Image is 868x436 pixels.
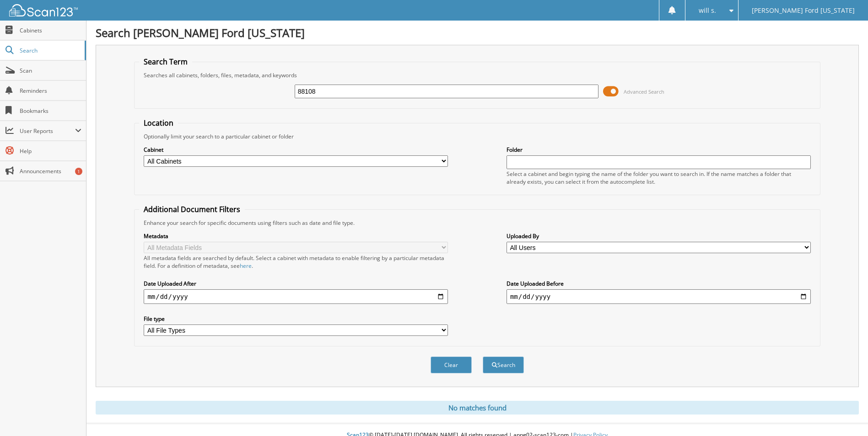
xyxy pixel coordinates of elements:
button: Search [483,356,524,373]
span: Bookmarks [20,107,81,115]
label: Date Uploaded After [144,280,448,287]
div: All metadata fields are searched by default. Select a cabinet with metadata to enable filtering b... [144,254,448,270]
label: Folder [507,146,811,154]
div: Optionally limit your search to a particular cabinet or folder [139,133,815,140]
span: Scan [20,67,81,74]
label: Cabinet [144,146,448,154]
span: User Reports [20,127,75,135]
span: Advanced Search [624,88,664,95]
div: No matches found [96,401,859,415]
span: Reminders [20,87,81,95]
a: here [240,262,252,270]
legend: Additional Document Filters [139,204,245,214]
label: Metadata [144,232,448,240]
span: Cabinets [20,27,81,34]
span: Search [20,47,80,54]
span: Announcements [20,167,81,175]
div: Searches all cabinets, folders, files, metadata, and keywords [139,71,815,79]
div: Enhance your search for specific documents using filters such as date and file type. [139,219,815,227]
label: File type [144,315,448,323]
span: [PERSON_NAME] Ford [US_STATE] [752,8,855,13]
div: Select a cabinet and begin typing the name of the folder you want to search in. If the name match... [507,170,811,186]
span: will s. [699,8,716,13]
button: Clear [431,356,472,373]
input: start [144,289,448,304]
img: scan123-logo-white.svg [9,4,78,16]
div: 1 [75,168,82,175]
label: Date Uploaded Before [507,280,811,287]
span: Help [20,147,81,155]
h1: Search [PERSON_NAME] Ford [US_STATE] [96,25,859,40]
legend: Location [139,118,178,128]
label: Uploaded By [507,232,811,240]
legend: Search Term [139,57,192,67]
input: end [507,289,811,304]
